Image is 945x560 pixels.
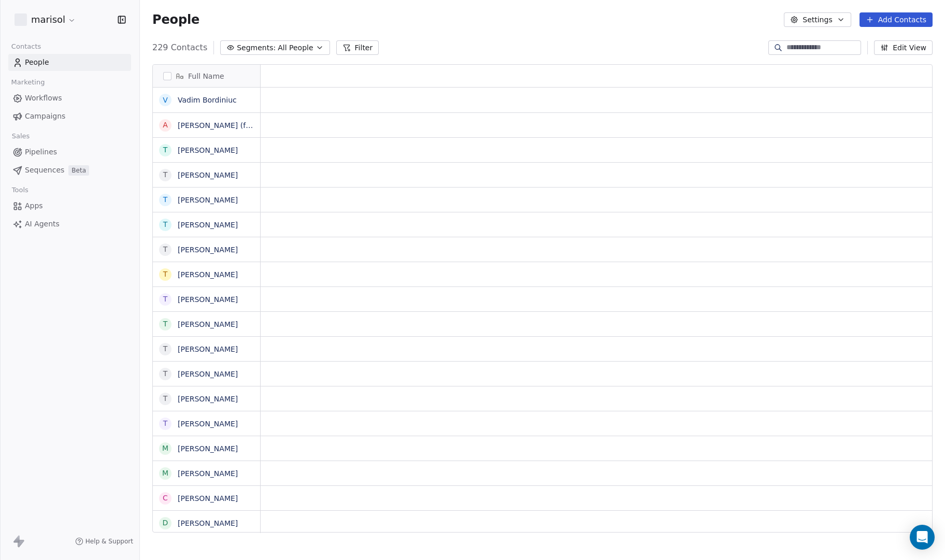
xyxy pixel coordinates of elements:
div: T [163,343,168,354]
span: Apps [25,200,43,211]
span: 229 Contacts [152,41,207,54]
div: M [162,468,168,479]
div: V [163,95,168,106]
div: T [163,294,168,305]
a: [PERSON_NAME] [178,395,238,403]
span: AI Agents [25,219,60,229]
a: [PERSON_NAME] [178,196,238,204]
div: Full Name [153,65,260,87]
span: People [25,57,49,68]
div: T [163,145,168,155]
a: [PERSON_NAME] [178,320,238,328]
div: T [163,418,168,429]
div: A [163,120,168,131]
a: [PERSON_NAME] [178,295,238,304]
span: Sequences [25,165,64,176]
a: AI Agents [8,216,131,233]
a: [PERSON_NAME] (früher [PERSON_NAME]) [178,121,331,130]
div: T [163,319,168,329]
button: Settings [784,12,851,27]
span: Beta [68,165,89,176]
div: Open Intercom Messenger [910,525,935,550]
a: [PERSON_NAME] [178,270,238,279]
a: Campaigns [8,108,131,125]
a: Workflows [8,90,131,107]
a: Pipelines [8,143,131,161]
a: [PERSON_NAME] [178,494,238,502]
span: Contacts [7,39,46,54]
a: Apps [8,197,131,214]
div: T [163,219,168,230]
a: Vadim Bordiniuc [178,96,237,104]
div: T [163,194,168,205]
span: Tools [7,182,33,198]
span: Full Name [188,71,224,81]
span: Help & Support [85,537,133,545]
div: T [163,393,168,404]
a: [PERSON_NAME] [178,370,238,378]
a: People [8,54,131,71]
button: Edit View [874,40,933,55]
div: M [162,443,168,454]
span: marisol [31,13,65,26]
span: Workflows [25,93,62,104]
span: Segments: [237,42,276,53]
a: [PERSON_NAME] [178,345,238,353]
button: marisol [12,11,78,28]
a: [PERSON_NAME] [178,221,238,229]
a: [PERSON_NAME] [178,444,238,453]
span: People [152,12,199,27]
div: T [163,368,168,379]
button: Add Contacts [860,12,933,27]
a: [PERSON_NAME] [178,146,238,154]
a: [PERSON_NAME] [178,420,238,428]
span: Sales [7,128,34,144]
span: All People [278,42,313,53]
span: Marketing [7,75,49,90]
a: [PERSON_NAME] [178,519,238,527]
a: [PERSON_NAME] [178,469,238,478]
a: [PERSON_NAME] [178,171,238,179]
a: [PERSON_NAME] [178,246,238,254]
span: Campaigns [25,111,65,122]
div: grid [153,88,261,533]
div: T [163,269,168,280]
div: T [163,244,168,255]
div: T [163,169,168,180]
a: SequencesBeta [8,162,131,179]
a: Help & Support [75,537,133,545]
div: C [163,493,168,504]
span: Pipelines [25,147,57,157]
div: D [163,518,168,528]
button: Filter [336,40,379,55]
